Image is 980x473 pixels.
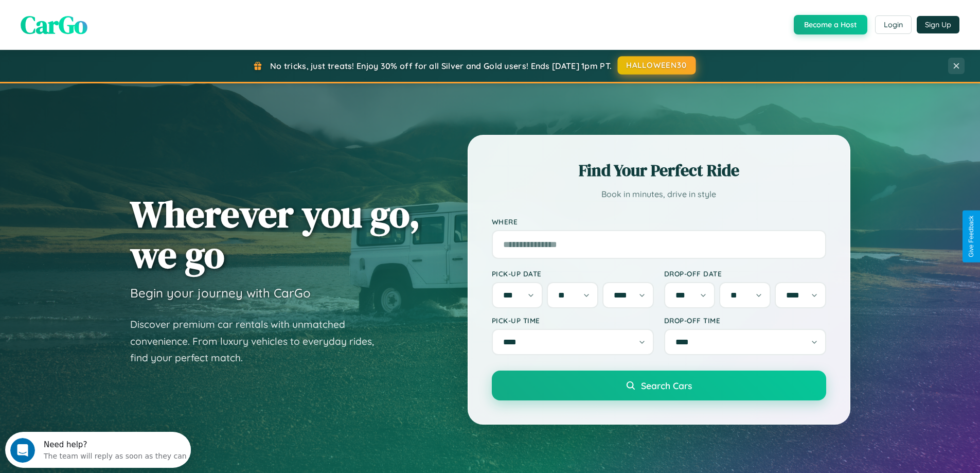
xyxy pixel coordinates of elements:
[130,316,387,366] p: Discover premium car rentals with unmatched convenience. From luxury vehicles to everyday rides, ...
[641,380,692,391] span: Search Cars
[5,432,191,468] iframe: Intercom live chat discovery launcher
[270,61,612,71] span: No tricks, just treats! Enjoy 30% off for all Silver and Gold users! Ends [DATE] 1pm PT.
[664,316,826,325] label: Drop-off Time
[492,316,654,325] label: Pick-up Time
[618,56,696,75] button: HALLOWEEN30
[664,269,826,278] label: Drop-off Date
[130,194,420,275] h1: Wherever you go, we go
[794,15,867,34] button: Become a Host
[130,285,311,301] h3: Begin your journey with CarGo
[875,15,912,34] button: Login
[21,8,87,42] span: CarGo
[39,9,182,17] div: Need help?
[968,216,975,257] div: Give Feedback
[4,4,191,32] div: Open Intercom Messenger
[492,371,826,400] button: Search Cars
[39,17,182,28] div: The team will reply as soon as they can
[492,159,826,182] h2: Find Your Perfect Ride
[492,187,826,202] p: Book in minutes, drive in style
[917,16,959,33] button: Sign Up
[492,217,826,226] label: Where
[492,269,654,278] label: Pick-up Date
[10,438,35,463] iframe: Intercom live chat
